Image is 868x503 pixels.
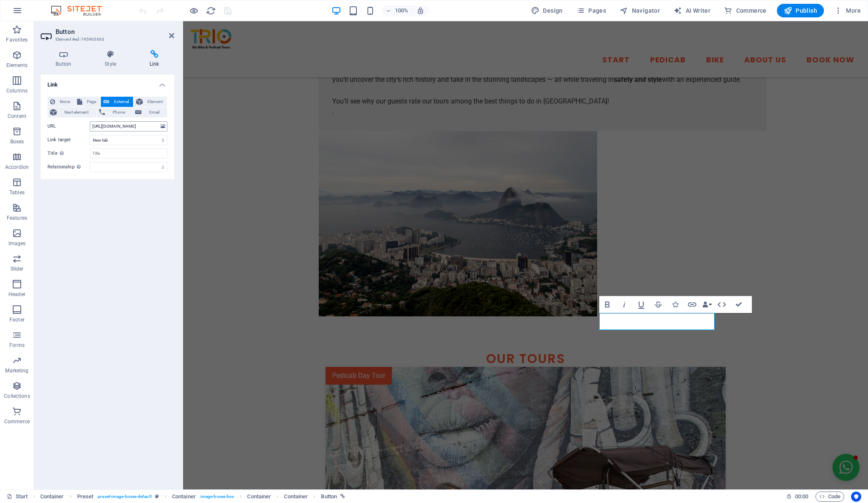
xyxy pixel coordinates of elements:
span: Click to select. Double-click to edit [284,492,308,502]
span: AI Writer [673,6,710,15]
i: This element is a customizable preset [155,494,159,499]
span: Email [144,107,164,117]
span: Element [145,97,164,107]
p: Elements [6,62,28,69]
input: URL... [90,121,167,131]
label: Relationship [47,162,90,172]
input: Title [90,148,167,159]
i: On resize automatically adjust zoom level to fit chosen device. [417,7,424,14]
span: More [834,6,861,15]
span: Next element [59,107,94,117]
span: Design [531,6,563,15]
button: Data Bindings [701,296,713,313]
button: Pages [573,4,609,17]
span: Navigator [620,6,660,15]
span: Click to select. Double-click to edit [247,492,271,502]
label: Link target [47,135,90,145]
button: HTML [714,296,730,313]
button: Click here to leave preview mode and continue editing [189,6,199,16]
button: Underline (Ctrl+U) [633,296,649,313]
p: Accordion [5,164,29,170]
button: Email [133,107,167,117]
p: Columns [6,87,28,94]
button: Navigator [616,4,663,17]
span: Code [819,492,840,502]
button: Strikethrough [650,296,666,313]
p: Header [8,291,25,298]
p: Collections [4,393,30,400]
i: This element is linked [340,494,345,499]
p: Tables [9,189,25,196]
a: Click to cancel selection. Double-click to open Pages [7,492,28,502]
span: : [801,493,802,500]
p: Commerce [4,418,30,425]
h3: Element #ed-745965663 [56,36,157,43]
label: Title [47,148,90,159]
button: reload [206,6,216,16]
button: Commerce [721,4,770,17]
button: Open chat window [649,433,676,460]
span: Phone [108,107,130,117]
button: More [831,4,864,17]
span: . preset-image-boxes-default [97,492,152,502]
span: Pages [576,6,606,15]
h4: Link [134,50,174,68]
span: Publish [784,6,817,15]
button: Bold (Ctrl+B) [599,296,615,313]
button: Icons [667,296,683,313]
h6: 100% [395,6,408,16]
span: Click to select. Double-click to edit [321,492,337,502]
button: Link [684,296,700,313]
img: Editor Logo [49,6,112,16]
button: Element [134,97,167,107]
button: Phone [97,107,133,117]
p: Boxes [10,138,24,145]
i: Reload page [206,6,216,16]
span: Commerce [724,6,767,15]
button: None [47,97,74,107]
button: Page [75,97,100,107]
h2: Button [56,28,174,36]
p: Footer [9,316,25,323]
span: . image-boxes-box [199,492,234,502]
button: Confirm (Ctrl+⏎) [731,296,747,313]
button: Italic (Ctrl+I) [616,296,632,313]
span: Page [85,97,98,107]
button: 100% [382,6,412,16]
span: 00 00 [795,492,808,502]
h4: Style [90,50,135,68]
span: Click to select. Double-click to edit [172,492,196,502]
p: Favorites [6,36,28,43]
button: External [101,97,133,107]
button: Code [815,492,844,502]
span: None [58,97,72,107]
span: External [112,97,131,107]
p: Slider [11,265,24,272]
span: Click to select. Double-click to edit [40,492,64,502]
p: Forms [9,342,25,349]
p: Content [8,113,26,120]
p: Features [7,215,27,221]
button: Design [528,4,566,17]
button: AI Writer [670,4,714,17]
h6: Session time [786,492,809,502]
label: URL [47,121,90,131]
nav: breadcrumb [40,492,345,502]
span: Click to select. Double-click to edit [77,492,94,502]
p: Images [8,240,26,247]
h4: Link [41,75,174,90]
div: Design (Ctrl+Alt+Y) [528,4,566,17]
button: Usercentrics [851,492,861,502]
button: Publish [777,4,824,17]
h4: Button [41,50,90,68]
p: Marketing [5,367,28,374]
button: Next element [47,107,96,117]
